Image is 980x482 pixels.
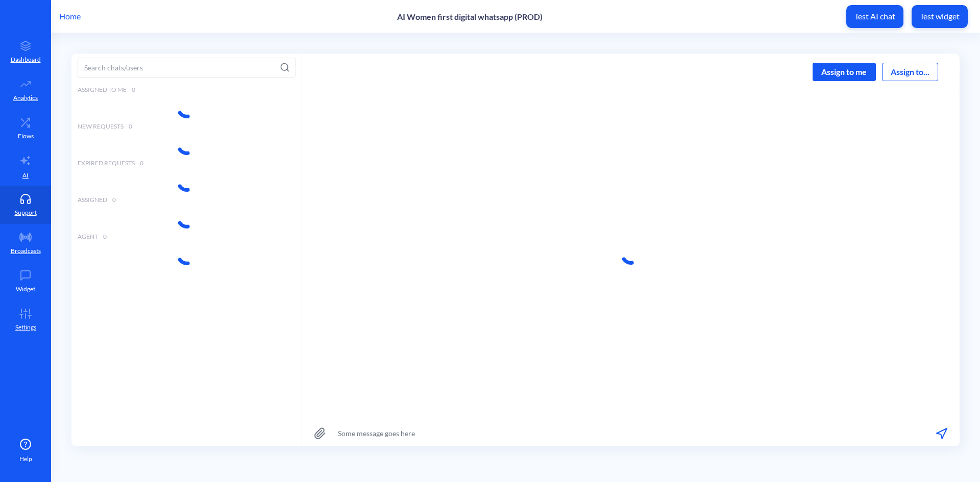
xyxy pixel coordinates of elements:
[71,229,302,245] div: Agent
[140,159,143,168] span: 0
[912,5,968,28] button: Test widget
[71,82,302,98] div: Assigned to me
[397,12,543,21] p: AI Women first digital whatsapp (PROD)
[920,11,960,21] p: Test widget
[19,454,32,464] span: Help
[813,63,876,81] div: Assign to me
[129,122,132,131] span: 0
[103,232,107,241] span: 0
[59,10,81,22] p: Home
[112,195,116,205] span: 0
[882,63,938,81] button: Assign to...
[22,171,29,180] p: AI
[71,118,302,135] div: New Requests
[15,208,37,217] p: Support
[11,246,41,256] p: Broadcasts
[854,11,895,21] p: Test AI chat
[302,419,960,447] input: Some message goes here
[71,155,302,171] div: Expired Requests
[846,5,903,28] button: Test AI chat
[13,93,38,103] p: Analytics
[15,323,36,332] p: Settings
[71,192,302,208] div: Assigned
[18,132,34,141] p: Flows
[132,85,135,94] span: 0
[11,55,41,64] p: Dashboard
[78,58,296,78] input: Search chats/users
[16,285,35,294] p: Widget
